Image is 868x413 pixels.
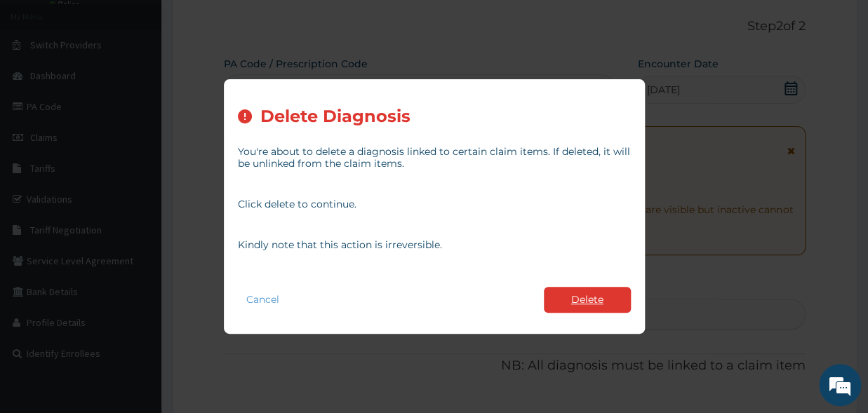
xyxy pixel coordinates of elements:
p: Kindly note that this action is irreversible. [238,239,631,251]
button: Cancel [238,290,288,310]
div: Chat with us now [73,79,236,97]
p: You're about to delete a diagnosis linked to certain claim items. If deleted, it will be unlinked... [238,146,631,170]
img: d_794563401_company_1708531726252_794563401 [26,70,57,105]
h2: Delete Diagnosis [260,107,410,126]
div: Minimize live chat window [230,7,264,41]
span: We're online! [81,120,194,262]
textarea: Type your message and hit 'Enter' [7,269,267,318]
p: Click delete to continue. [238,198,631,210]
button: Delete [544,287,631,313]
